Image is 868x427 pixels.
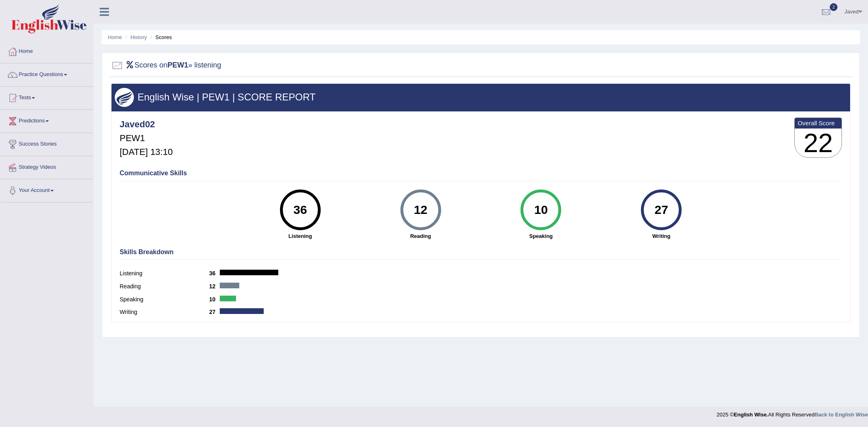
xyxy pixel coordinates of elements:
div: 2025 © All Rights Reserved [717,407,868,418]
h4: Communicative Skills [120,170,842,177]
a: Your Account [0,179,93,200]
a: Home [0,40,93,61]
label: Speaking [120,295,209,304]
a: Predictions [0,110,93,130]
li: Scores [149,33,172,41]
div: 27 [647,193,676,227]
strong: Listening [244,232,356,240]
h5: [DATE] 13:10 [120,147,173,157]
a: History [131,34,147,40]
img: wings.png [115,88,134,107]
strong: Writing [605,232,717,240]
b: PEW1 [168,61,188,69]
a: Back to English Wise [815,412,868,418]
span: 2 [830,3,838,11]
label: Reading [120,282,209,291]
a: Practice Questions [0,63,93,84]
div: 10 [526,193,556,227]
div: 36 [285,193,315,227]
h5: PEW1 [120,133,173,143]
b: 12 [209,283,220,290]
a: Success Stories [0,133,93,153]
h3: English Wise | PEW1 | SCORE REPORT [115,92,847,102]
label: Listening [120,269,209,278]
label: Writing [120,308,209,316]
b: 27 [209,309,220,315]
strong: English Wise. [734,412,768,418]
b: 10 [209,296,220,303]
b: Overall Score [798,120,839,126]
strong: Reading [365,232,477,240]
a: Home [108,34,122,40]
a: Strategy Videos [0,156,93,176]
b: 36 [209,270,220,277]
h4: Javed02 [120,120,173,129]
a: Tests [0,87,93,107]
h3: 22 [795,129,842,158]
strong: Speaking [485,232,597,240]
div: 12 [406,193,435,227]
h4: Skills Breakdown [120,248,842,256]
h2: Scores on » listening [111,59,221,72]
